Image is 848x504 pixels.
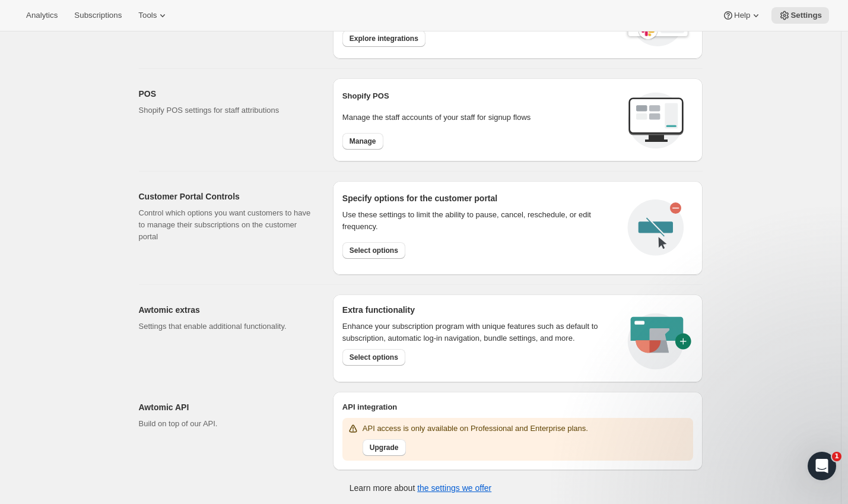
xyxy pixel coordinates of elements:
h2: API integration [342,401,693,413]
button: Analytics [19,7,65,24]
span: Select options [350,246,398,255]
span: 1 [832,452,841,461]
span: Select options [350,353,398,362]
p: Build on top of our API. [139,418,314,430]
p: Learn more about [350,482,491,494]
iframe: Intercom live chat [808,452,836,480]
h2: Specify options for the customer portal [342,192,618,204]
button: Manage [342,133,383,150]
button: Upgrade [363,439,406,456]
h2: Extra functionality [342,304,415,316]
span: Explore integrations [350,34,418,43]
h2: Awtomic extras [139,304,314,316]
span: Analytics [26,11,58,20]
span: Tools [138,11,157,20]
p: Manage the staff accounts of your staff for signup flows [342,112,618,123]
button: Tools [131,7,176,24]
button: Explore integrations [342,30,425,47]
span: Manage [350,137,376,146]
span: Help [734,11,750,20]
p: Shopify POS settings for staff attributions [139,104,314,116]
h2: Awtomic API [139,401,314,413]
span: Upgrade [370,443,399,452]
p: API access is only available on Professional and Enterprise plans. [363,423,588,435]
button: Select options [342,242,405,259]
h2: Customer Portal Controls [139,191,314,202]
button: Subscriptions [67,7,129,24]
div: Use these settings to limit the ability to pause, cancel, reschedule, or edit frequency. [342,209,618,233]
span: Settings [790,11,822,20]
p: Settings that enable additional functionality. [139,321,314,332]
h2: Shopify POS [342,90,618,102]
span: Subscriptions [74,11,122,20]
a: the settings we offer [417,483,491,493]
p: Control which options you want customers to have to manage their subscriptions on the customer po... [139,207,314,243]
button: Select options [342,349,405,366]
button: Help [715,7,769,24]
h2: POS [139,88,314,100]
p: Enhance your subscription program with unique features such as default to subscription, automatic... [342,321,614,344]
button: Settings [771,7,829,24]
